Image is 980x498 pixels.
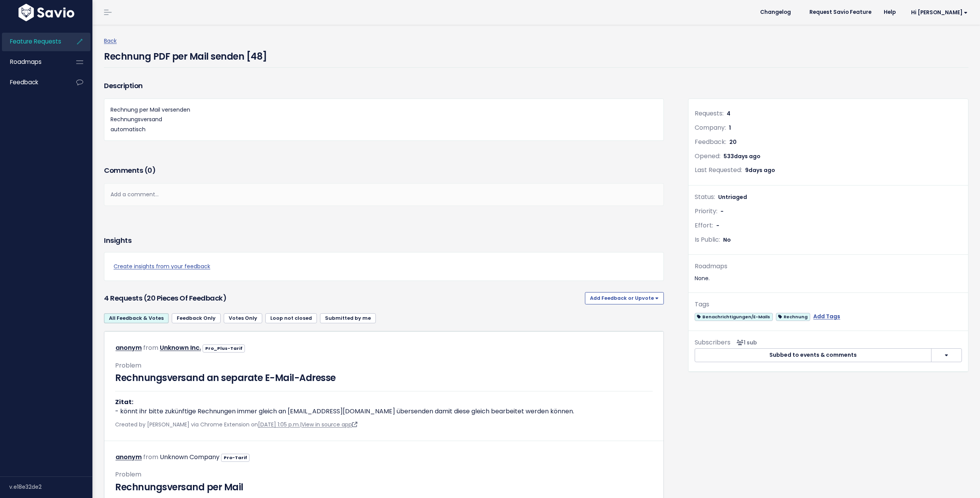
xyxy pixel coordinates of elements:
span: Is Public: [695,235,720,244]
a: Feedback Only [172,313,221,323]
a: Feature Requests [2,33,64,50]
a: View in source app [302,421,357,428]
span: days ago [749,166,775,174]
strong: Pro_Plus-Tarif [205,345,243,351]
span: Effort: [695,221,713,230]
span: Last Requested: [695,165,742,174]
span: Problem [115,361,141,370]
span: 1 [729,124,731,132]
button: Subbed to events & comments [695,348,931,362]
span: 0 [147,165,152,175]
a: Submitted by me [320,313,376,323]
span: Opened: [695,152,720,160]
h3: Rechnungsversand an separate E-Mail-Adresse [115,371,653,385]
span: Problem [115,470,141,479]
button: Add Feedback or Upvote [585,292,664,304]
strong: Zitat: [115,398,133,406]
a: [DATE] 1:05 p.m. [258,421,300,428]
a: anonym [116,453,142,461]
h3: Comments ( ) [104,165,664,176]
a: Add Tags [813,312,840,321]
div: v.e18e32de2 [9,477,92,497]
a: Roadmaps [2,53,64,71]
h3: 4 Requests (20 pieces of Feedback) [104,293,582,304]
span: Benachrichtigungen/E-Mails [695,313,773,321]
span: days ago [734,152,761,160]
span: 9 [745,166,775,174]
span: Roadmaps [10,58,42,66]
span: Feedback: [695,137,726,146]
a: Votes Only [224,313,262,323]
a: All Feedback & Votes [104,313,169,323]
span: Requests: [695,109,724,118]
a: Create insights from your feedback [114,262,654,271]
span: from [143,343,158,352]
span: 4 [727,110,730,117]
span: Rechnung [776,313,810,321]
div: Roadmaps [695,261,962,272]
div: Tags [695,299,962,310]
a: Help [878,7,902,18]
span: Priority: [695,207,717,216]
div: Unknown Company [160,452,219,463]
a: Request Savio Feature [803,7,878,18]
span: 533 [724,152,761,160]
a: Rechnung [776,312,810,321]
div: Add a comment... [104,183,664,206]
h3: Description [104,80,664,91]
a: Feedback [2,74,64,91]
p: - könnt ihr bitte zukünftige Rechnungen immer gleich an [EMAIL_ADDRESS][DOMAIN_NAME] übersenden d... [115,398,653,416]
a: Benachrichtigungen/E-Mails [695,312,773,321]
span: Untriaged [718,193,747,201]
span: Feature Requests [10,37,61,45]
h3: Insights [104,235,131,246]
a: Hi [PERSON_NAME] [902,7,974,18]
span: - [716,222,719,229]
span: Hi [PERSON_NAME] [911,10,968,15]
a: anonym [116,343,142,352]
strong: Pro-Tarif [224,455,247,461]
img: logo-white.9d6f32f41409.svg [17,4,76,21]
a: Loop not closed [265,313,317,323]
span: 20 [729,138,737,146]
div: None. [695,274,962,283]
span: Subscribers [695,338,730,347]
span: No [723,236,731,244]
span: - [720,207,724,215]
h3: Rechnungsversand per Mail [115,480,653,494]
a: Back [104,37,117,45]
span: Created by [PERSON_NAME] via Chrome Extension on | [115,421,357,428]
span: Changelog [760,10,791,15]
span: Status: [695,192,715,201]
h4: Rechnung PDF per Mail senden [48] [104,46,267,64]
span: Company: [695,123,726,132]
p: Rechnung per Mail versenden Rechnungsversand automatisch [111,105,657,134]
a: Unknown Inc. [160,343,201,352]
span: <p><strong>Subscribers</strong><br><br> - Felix Junk<br> </p> [734,339,757,346]
span: Feedback [10,78,38,86]
span: from [143,453,158,461]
